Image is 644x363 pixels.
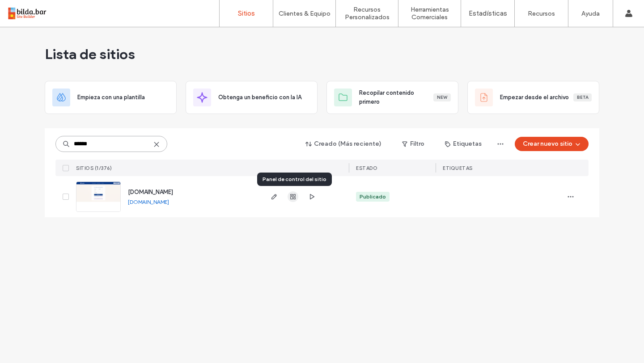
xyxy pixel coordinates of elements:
[257,173,332,186] div: Panel de control del sitio
[279,10,330,17] label: Clientes & Equipo
[393,137,433,151] button: Filtro
[433,93,451,101] div: New
[573,93,592,101] div: Beta
[128,189,173,195] a: [DOMAIN_NAME]
[76,165,112,171] span: SITIOS (1/376)
[298,137,390,151] button: Creado (Más reciente)
[77,93,145,102] span: Empieza con una plantilla
[326,81,458,114] div: Recopilar contenido primeroNew
[581,10,600,17] label: Ayuda
[500,93,569,102] span: Empezar desde el archivo
[238,9,255,17] label: Sitios
[437,137,490,151] button: Etiquetas
[45,81,177,114] div: Empieza con una plantilla
[218,93,301,102] span: Obtenga un beneficio con la IA
[336,6,398,21] label: Recursos Personalizados
[398,6,461,21] label: Herramientas Comerciales
[359,89,433,106] span: Recopilar contenido primero
[356,165,377,171] span: ESTADO
[515,137,589,151] button: Crear nuevo sitio
[528,10,555,17] label: Recursos
[186,81,318,114] div: Obtenga un beneficio con la IA
[467,81,599,114] div: Empezar desde el archivoBeta
[20,6,44,14] span: Ayuda
[469,9,507,17] label: Estadísticas
[360,193,386,201] div: Publicado
[443,165,473,171] span: ETIQUETAS
[128,198,169,205] a: [DOMAIN_NAME]
[45,45,135,63] span: Lista de sitios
